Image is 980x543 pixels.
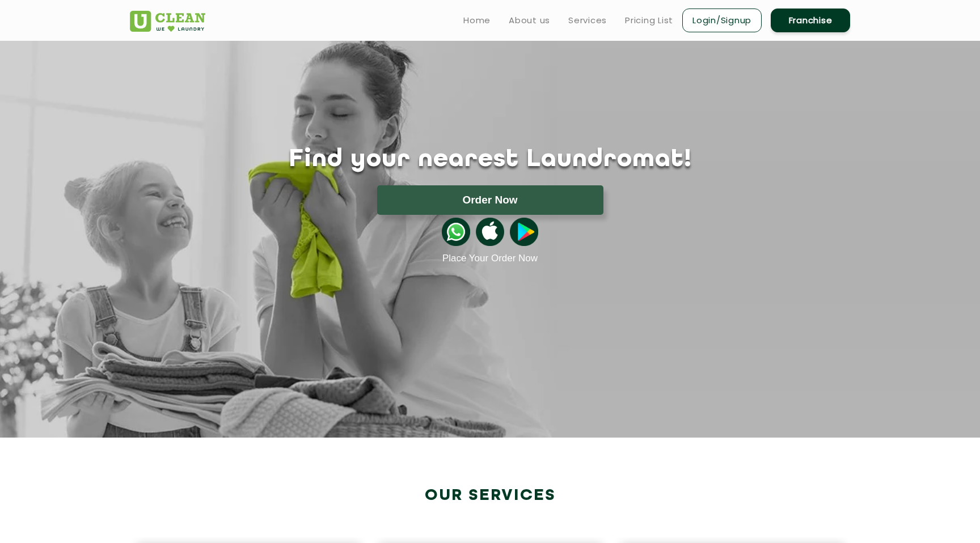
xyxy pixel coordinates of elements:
[442,218,470,246] img: whatsappicon.png
[130,11,205,32] img: UClean Laundry and Dry Cleaning
[568,14,607,27] a: Services
[510,218,538,246] img: playstoreicon.png
[130,486,850,505] h2: Our Services
[121,146,859,174] h1: Find your nearest Laundromat!
[463,14,491,27] a: Home
[476,218,504,246] img: apple-icon.png
[625,14,673,27] a: Pricing List
[509,14,550,27] a: About us
[442,253,538,264] a: Place Your Order Now
[771,9,850,32] a: Franchise
[682,9,762,32] a: Login/Signup
[377,185,603,215] button: Order Now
